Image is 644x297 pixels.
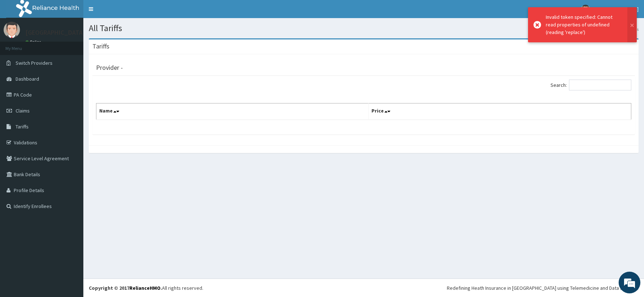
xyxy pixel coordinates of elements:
h3: Tariffs [92,43,109,50]
span: [GEOGRAPHIC_DATA] [594,6,639,12]
h1: All Tariffs [89,24,639,33]
p: [GEOGRAPHIC_DATA] [25,29,85,36]
span: Switch Providers [16,60,53,66]
input: Search: [569,80,631,90]
label: Search: [550,80,631,90]
th: Name [96,103,369,120]
div: Redefining Heath Insurance in [GEOGRAPHIC_DATA] using Telemedicine and Data Science! [447,284,639,292]
strong: Copyright © 2017 . [89,285,162,291]
th: Price [369,103,631,120]
a: RelianceHMO [129,285,161,291]
span: Claims [16,107,30,114]
span: Dashboard [16,76,39,82]
footer: All rights reserved. [83,279,644,297]
a: Online [25,39,43,44]
img: User Image [4,22,20,38]
h3: Provider - [96,64,123,71]
span: Tariffs [16,123,29,130]
div: Invalid token specified: Cannot read properties of undefined (reading 'replace') [546,13,620,36]
img: User Image [581,5,590,14]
